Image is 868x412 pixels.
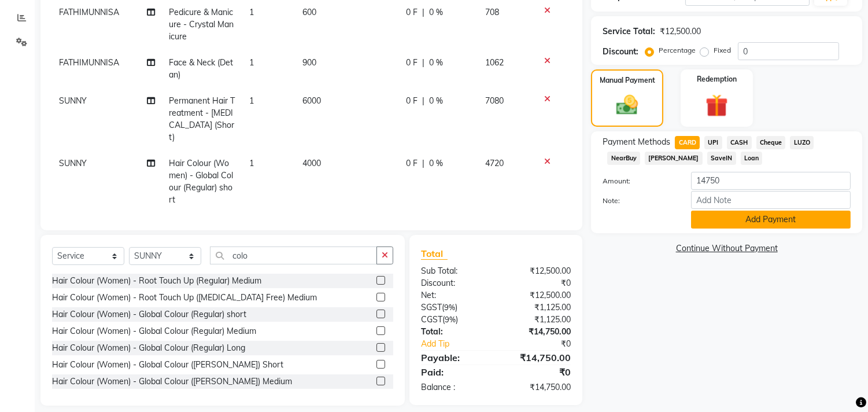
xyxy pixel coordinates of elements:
div: Paid: [412,365,496,379]
div: ₹0 [496,277,580,289]
input: Add Note [691,191,851,209]
span: 4720 [486,158,504,168]
label: Manual Payment [600,75,655,86]
span: Face & Neck (Detan) [169,57,234,80]
span: [PERSON_NAME] [645,152,703,165]
div: Hair Colour (Women) - Root Touch Up (Regular) Medium [52,275,261,287]
span: SUNNY [59,158,87,168]
span: 1 [249,7,254,17]
span: | [422,157,424,170]
a: Continue Without Payment [593,242,860,255]
div: Hair Colour (Women) - Global Colour (Regular) short [52,308,246,321]
span: Cheque [756,136,786,149]
span: | [422,6,424,19]
span: LUZO [790,136,814,149]
span: SGST [421,302,442,312]
div: Service Total: [603,25,655,38]
div: Hair Colour (Women) - Global Colour ([PERSON_NAME]) Medium [52,376,292,388]
span: SUNNY [59,95,87,106]
span: 708 [486,7,500,17]
span: 0 % [429,95,443,107]
div: Sub Total: [412,265,496,277]
span: 1 [249,57,254,68]
span: CARD [675,136,700,149]
div: ₹1,125.00 [496,314,580,326]
span: 1 [249,95,254,106]
div: ₹1,125.00 [496,301,580,314]
div: Balance : [412,381,496,393]
a: Add Tip [412,338,510,350]
span: FATHIMUNNISA [59,57,119,68]
img: _gift.svg [699,91,735,120]
span: 1 [249,158,254,168]
span: Pedicure & Manicure - Crystal Manicure [169,7,234,42]
div: Net: [412,289,496,301]
span: 1062 [486,57,504,68]
span: SaveIN [707,152,736,165]
span: FATHIMUNNISA [59,7,119,17]
div: ( ) [412,314,496,326]
span: 0 F [406,6,418,19]
span: 0 F [406,57,418,69]
span: Total [421,248,448,260]
span: 0 % [429,6,443,19]
label: Percentage [659,45,696,56]
div: ₹0 [496,365,580,379]
span: 9% [445,315,456,324]
div: ₹12,500.00 [496,265,580,277]
label: Note: [594,196,682,206]
div: Payable: [412,351,496,365]
div: Discount: [412,277,496,289]
span: 6000 [302,95,321,106]
div: Hair Colour (Women) - Global Colour ([PERSON_NAME]) Short [52,359,283,371]
span: 600 [302,7,316,17]
span: 0 % [429,157,443,170]
div: ( ) [412,301,496,314]
label: Redemption [697,74,737,84]
span: NearBuy [607,152,640,165]
div: ₹14,750.00 [496,351,580,365]
span: Hair Colour (Women) - Global Colour (Regular) short [169,158,234,205]
span: 4000 [302,158,321,168]
span: 0 F [406,157,418,170]
div: Hair Colour (Women) - Root Touch Up ([MEDICAL_DATA] Free) Medium [52,292,317,304]
span: CASH [727,136,752,149]
span: CGST [421,314,442,325]
div: ₹12,500.00 [660,25,701,38]
span: 0 F [406,95,418,107]
div: ₹14,750.00 [496,381,580,393]
span: 9% [444,303,455,312]
span: UPI [704,136,722,149]
label: Fixed [714,45,731,56]
label: Amount: [594,176,682,186]
div: Hair Colour (Women) - Global Colour (Regular) Long [52,342,245,354]
span: | [422,57,424,69]
span: 0 % [429,57,443,69]
input: Amount [691,172,851,190]
div: ₹12,500.00 [496,289,580,301]
span: Loan [741,152,763,165]
input: Search or Scan [210,247,377,264]
div: ₹14,750.00 [496,326,580,338]
span: 900 [302,57,316,68]
span: 7080 [486,95,504,106]
img: _cash.svg [610,93,644,117]
span: Payment Methods [603,136,670,148]
div: Hair Colour (Women) - Global Colour (Regular) Medium [52,325,256,337]
span: | [422,95,424,107]
button: Add Payment [691,211,851,229]
div: Total: [412,326,496,338]
div: Discount: [603,46,638,58]
div: ₹0 [510,338,580,350]
span: Permanent Hair Treatment - [MEDICAL_DATA] (Short) [169,95,235,142]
